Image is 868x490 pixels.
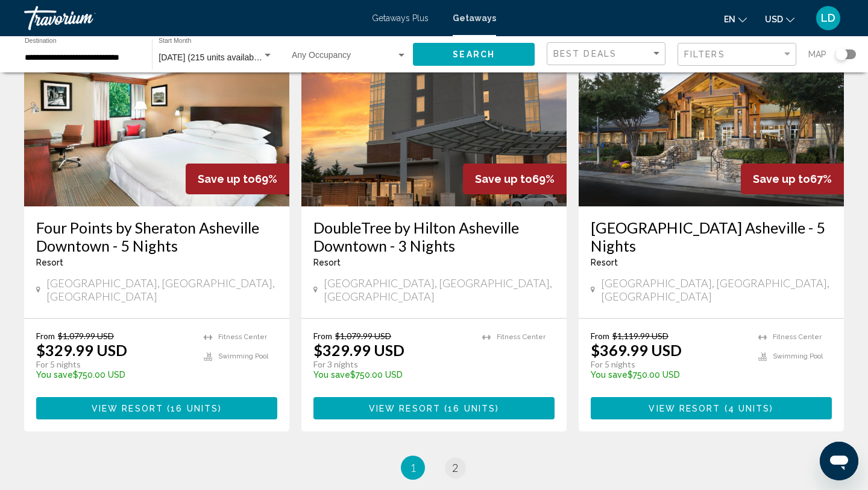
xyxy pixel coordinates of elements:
button: View Resort(16 units) [36,397,277,419]
span: Resort [36,258,63,267]
span: From [36,331,55,341]
p: $369.99 USD [591,341,682,359]
a: Travorium [24,6,360,30]
span: [GEOGRAPHIC_DATA], [GEOGRAPHIC_DATA], [GEOGRAPHIC_DATA] [601,276,832,303]
span: Map [808,46,826,63]
span: Resort [313,258,341,267]
span: Save up to [753,173,810,185]
div: 67% [741,164,844,194]
span: [DATE] (215 units available) [159,52,263,62]
div: 69% [463,164,567,194]
img: RQ61I01X.jpg [24,13,289,206]
span: Fitness Center [773,333,822,341]
span: 16 units [171,404,218,413]
p: $329.99 USD [313,341,404,359]
a: DoubleTree by Hilton Asheville Downtown - 3 Nights [313,218,555,255]
img: RT64E01X.jpg [579,13,844,206]
p: $329.99 USD [36,341,127,359]
p: For 3 nights [313,359,470,370]
span: ( ) [721,404,774,413]
img: F027E01X.jpg [301,13,567,206]
p: $750.00 USD [591,370,746,380]
span: 4 units [728,404,770,413]
span: View Resort [92,404,163,413]
span: LD [821,12,835,24]
button: Filter [678,42,796,67]
span: en [724,14,735,24]
span: You save [591,370,627,380]
span: 16 units [448,404,495,413]
span: Swimming Pool [773,352,823,360]
span: You save [313,370,350,380]
span: Best Deals [553,49,617,59]
a: Getaways [453,13,496,23]
span: [GEOGRAPHIC_DATA], [GEOGRAPHIC_DATA], [GEOGRAPHIC_DATA] [46,276,277,303]
a: Getaways Plus [372,13,429,23]
span: Search [453,50,495,60]
span: 2 [452,461,458,474]
span: [GEOGRAPHIC_DATA], [GEOGRAPHIC_DATA], [GEOGRAPHIC_DATA] [324,276,555,303]
span: You save [36,370,73,380]
span: $1,119.99 USD [612,331,668,341]
span: ( ) [163,404,222,413]
button: Change currency [765,10,794,28]
button: Change language [724,10,747,28]
ul: Pagination [24,456,844,480]
span: Resort [591,258,618,267]
div: 69% [186,164,289,194]
iframe: Button to launch messaging window [820,442,858,480]
span: 1 [410,461,416,474]
span: Save up to [198,173,255,185]
span: View Resort [369,404,441,413]
p: For 5 nights [36,359,192,370]
button: User Menu [813,5,844,31]
p: $750.00 USD [313,370,470,380]
p: $750.00 USD [36,370,192,380]
span: USD [765,14,783,24]
button: View Resort(4 units) [591,397,832,419]
span: $1,079.99 USD [58,331,114,341]
button: View Resort(16 units) [313,397,555,419]
button: Search [413,43,535,65]
span: Swimming Pool [218,352,268,360]
span: Fitness Center [497,333,546,341]
mat-select: Sort by [553,49,662,59]
span: View Resort [649,404,720,413]
a: Four Points by Sheraton Asheville Downtown - 5 Nights [36,218,277,255]
span: Save up to [475,173,532,185]
span: ( ) [441,404,499,413]
span: From [313,331,332,341]
span: $1,079.99 USD [335,331,391,341]
span: From [591,331,609,341]
span: Filters [684,49,725,59]
p: For 5 nights [591,359,746,370]
span: Fitness Center [218,333,267,341]
a: [GEOGRAPHIC_DATA] Asheville - 5 Nights [591,218,832,255]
